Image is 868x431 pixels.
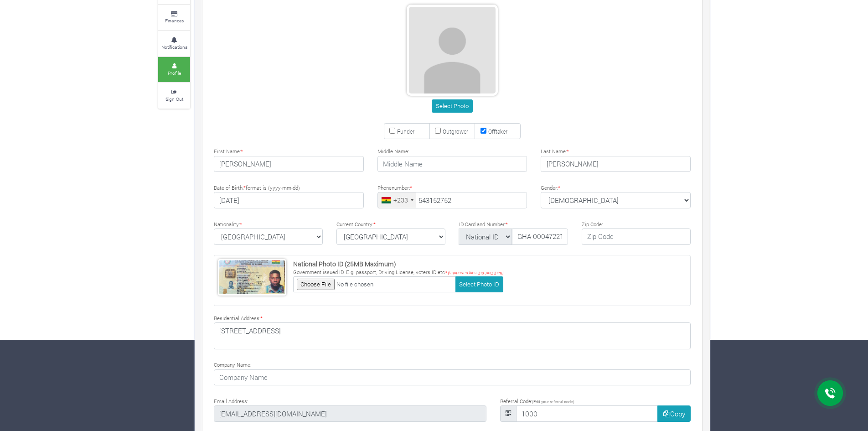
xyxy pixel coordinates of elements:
label: Middle Name: [377,148,409,156]
input: ID Number [512,228,568,245]
a: Profile [158,57,190,82]
label: Gender: [541,184,560,192]
small: (Edit your referral code) [532,399,574,404]
input: Zip Code [582,228,691,245]
small: Sign Out [165,96,183,102]
small: Offtaker [488,128,507,135]
label: Email Address: [214,398,248,405]
a: Finances [158,5,190,30]
small: Finances [165,17,184,24]
button: Select Photo ID [455,276,503,292]
button: Select Photo [432,99,472,113]
label: Nationality: [214,221,242,228]
label: Date of Birth: format is (yyyy-mm-dd) [214,184,300,192]
div: Ghana (Gaana): +233 [378,192,416,208]
label: Last Name: [541,148,569,156]
textarea: [STREET_ADDRESS] [214,322,691,349]
label: First Name: [214,148,243,156]
small: Notifications [161,44,187,50]
button: Copy [657,405,691,422]
input: Funder [389,128,395,134]
input: Phone Number [377,192,527,208]
small: Outgrower [443,128,468,135]
label: Referral Code: [500,398,574,405]
label: ID Card and Number: [459,221,508,228]
input: Company Name [214,369,691,386]
label: Residential Address: [214,315,263,322]
small: Funder [397,128,414,135]
i: * (supported files .jpg, png, jpeg) [445,270,503,275]
input: Outgrower [435,128,441,134]
div: +233 [393,195,408,205]
input: Type Date of Birth (YYYY-MM-DD) [214,192,364,208]
input: Middle Name [377,156,527,172]
a: Sign Out [158,83,190,108]
input: Last Name [541,156,691,172]
input: First Name [214,156,364,172]
label: Company Name: [214,361,251,369]
label: Current Country: [336,221,376,228]
small: Profile [168,70,181,76]
label: Phonenumber: [377,184,412,192]
p: Government issued ID. E.g. passport, Driving License, voters ID etc [293,269,503,276]
label: Zip Code: [582,221,603,228]
input: Offtaker [480,128,486,134]
a: Notifications [158,31,190,56]
strong: National Photo ID (25MB Maximum) [293,260,396,268]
